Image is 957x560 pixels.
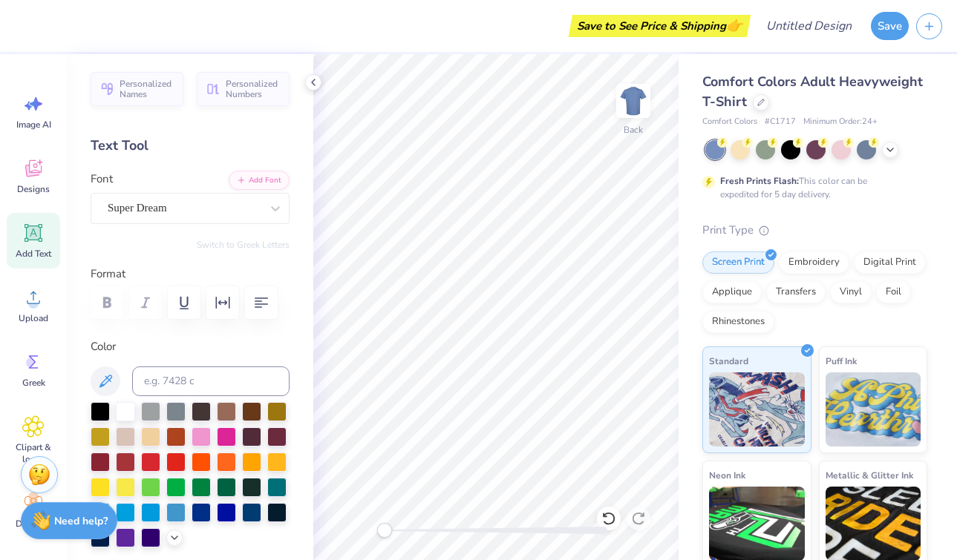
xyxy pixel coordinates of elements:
[826,372,921,447] img: Puff Ink
[197,72,290,106] button: Personalized Numbers
[54,514,108,528] strong: Need help?
[702,311,774,333] div: Rhinestones
[709,467,745,483] span: Neon Ink
[91,136,290,156] div: Text Tool
[22,377,45,389] span: Greek
[876,281,911,303] div: Foil
[17,183,50,195] span: Designs
[618,86,648,116] img: Back
[826,353,857,369] span: Puff Ink
[702,222,927,239] div: Print Type
[624,123,643,136] div: Back
[91,171,113,188] label: Font
[19,312,48,324] span: Upload
[854,251,926,274] div: Digital Print
[572,15,747,37] div: Save to See Price & Shipping
[766,281,826,303] div: Transfers
[709,353,748,369] span: Standard
[765,116,796,128] span: # C1717
[871,12,909,40] button: Save
[720,175,799,187] strong: Fresh Prints Flash:
[16,518,51,530] span: Decorate
[229,171,290,190] button: Add Font
[702,251,774,274] div: Screen Print
[16,119,51,131] span: Image AI
[91,72,183,106] button: Personalized Names
[779,251,849,274] div: Embroidery
[826,467,913,483] span: Metallic & Glitter Ink
[132,366,290,396] input: e.g. 7428 c
[91,338,290,355] label: Color
[830,281,872,303] div: Vinyl
[226,79,281,99] span: Personalized Numbers
[754,11,863,41] input: Untitled Design
[702,281,762,303] div: Applique
[709,372,805,447] img: Standard
[9,441,58,465] span: Clipart & logos
[16,248,51,260] span: Add Text
[702,116,757,128] span: Comfort Colors
[702,73,923,111] span: Comfort Colors Adult Heavyweight T-Shirt
[803,116,878,128] span: Minimum Order: 24 +
[197,239,290,251] button: Switch to Greek Letters
[720,174,903,201] div: This color can be expedited for 5 day delivery.
[91,266,290,283] label: Format
[377,523,392,538] div: Accessibility label
[120,79,174,99] span: Personalized Names
[726,16,742,34] span: 👉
